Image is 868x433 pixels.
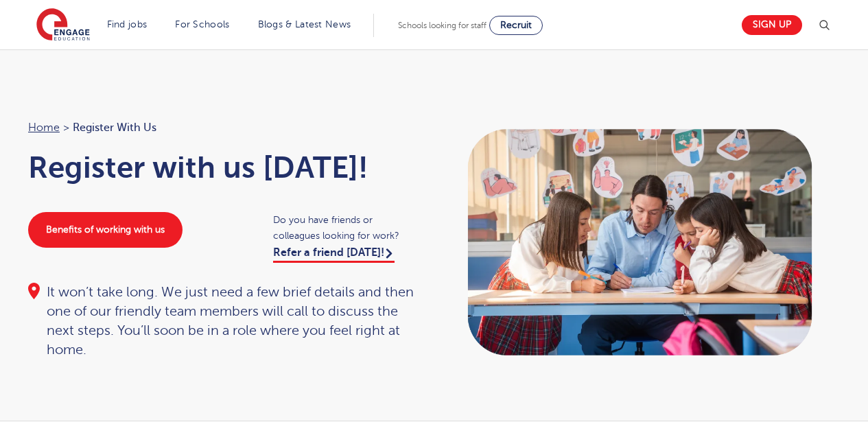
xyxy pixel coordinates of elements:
a: Recruit [489,16,543,35]
img: Engage Education [36,8,90,43]
span: Do you have friends or colleagues looking for work? [273,212,421,244]
a: Home [28,121,60,134]
a: Refer a friend [DATE]! [273,246,395,263]
span: > [63,121,69,134]
a: For Schools [175,19,229,30]
nav: breadcrumb [28,119,421,137]
span: Schools looking for staff [398,21,486,30]
a: Blogs & Latest News [258,19,351,30]
h1: Register with us [DATE]! [28,150,421,185]
span: Register with us [73,119,156,137]
span: Recruit [500,20,532,30]
a: Find jobs [107,19,148,30]
div: It won’t take long. We just need a few brief details and then one of our friendly team members wi... [28,283,421,360]
a: Benefits of working with us [28,212,183,248]
a: Sign up [742,15,802,35]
